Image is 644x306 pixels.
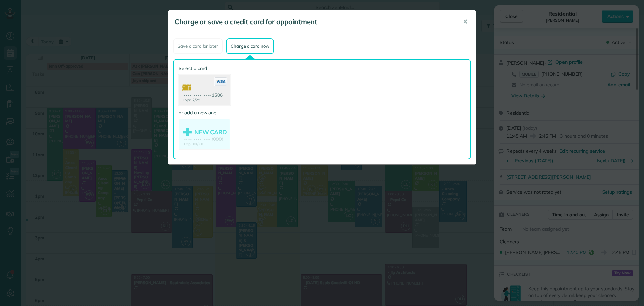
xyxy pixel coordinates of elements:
[173,38,223,54] div: Save a card for later
[179,109,230,116] label: or add a new one
[175,17,453,27] h5: Charge or save a credit card for appointment
[463,18,468,26] span: ✕
[226,38,274,54] div: Charge a card now
[179,65,230,72] label: Select a card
